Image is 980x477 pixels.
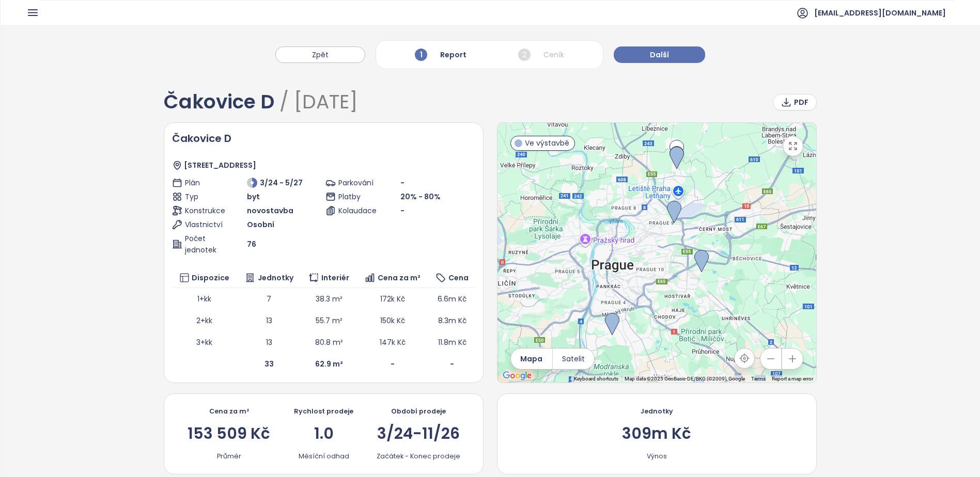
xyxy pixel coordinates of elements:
[185,177,222,188] span: Plán
[751,376,766,381] a: Terms (opens in new tab)
[380,294,405,304] span: 172k Kč
[184,160,256,171] span: [STREET_ADDRESS]
[301,288,356,310] td: 38.3 m²
[500,369,534,383] img: Google
[450,359,454,369] b: -
[185,219,222,230] span: Vlastnictví
[185,205,222,216] span: Konstrukce
[438,294,466,304] span: 6.6m Kč
[321,272,349,283] span: Interiér
[301,310,356,331] td: 55.7 m²
[247,239,256,250] span: 76
[516,46,567,63] div: Ceník
[338,191,376,202] span: Platby
[164,92,357,112] div: Čakovice D
[294,407,353,416] div: Rychlost prodeje
[412,46,469,63] div: Report
[794,97,808,108] span: PDF
[188,426,270,441] div: 153 509 Kč
[400,205,405,216] span: -
[247,219,274,230] span: Osobní
[415,49,427,61] span: 1
[500,369,534,383] a: Open this area in Google Maps (opens a new window)
[438,315,466,326] span: 8.3m Kč
[520,353,542,364] span: Mapa
[301,331,356,353] td: 80.8 m²
[400,178,405,188] span: -
[172,288,237,310] td: 1+kk
[391,359,395,369] b: -
[185,191,222,202] span: Typ
[274,88,357,115] span: / [DATE]
[247,191,260,202] span: byt
[338,205,376,216] span: Kolaudace
[448,272,469,283] span: Cena
[650,49,669,60] span: Další
[622,426,691,441] div: 309m Kč
[237,288,301,310] td: 7
[562,353,585,364] span: Satelit
[258,272,293,283] span: Jednotky
[247,205,293,216] span: novostavba
[209,407,249,416] div: Cena za m²
[377,452,460,461] div: Začátek - Konec prodeje
[378,272,421,283] span: Cena za m²
[315,359,343,369] b: 62.9 m²
[265,359,274,369] b: 33
[380,315,405,326] span: 150k Kč
[625,376,745,381] span: Map data ©2025 GeoBasis-DE/BKG (©2009), Google
[172,331,237,353] td: 3+kk
[400,192,441,202] span: 20% - 80%
[260,177,303,188] span: 3/24 - 5/27
[275,46,365,63] button: Zpět
[553,348,594,369] button: Satelit
[525,137,569,149] span: Ve výstavbě
[172,310,237,331] td: 2+kk
[647,452,667,461] div: Výnos
[574,375,618,383] button: Keyboard shortcuts
[217,452,241,461] div: Průměr
[172,131,231,146] span: Čakovice D
[814,1,946,25] span: [EMAIL_ADDRESS][DOMAIN_NAME]
[185,233,222,256] span: Počet jednotek
[614,46,705,63] button: Další
[377,426,460,441] div: 3/24-11/26
[518,49,531,61] span: 2
[314,426,334,441] div: 1.0
[192,272,229,283] span: Dispozice
[312,49,329,60] span: Zpět
[237,310,301,331] td: 13
[299,452,349,461] div: Měsíční odhad
[773,94,817,110] button: PDF
[641,407,673,416] div: Jednotky
[338,177,376,188] span: Parkování
[438,337,466,347] span: 11.8m Kč
[391,407,446,416] div: Období prodeje
[237,331,301,353] td: 13
[511,348,552,369] button: Mapa
[380,337,406,347] span: 147k Kč
[772,376,813,381] a: Report a map error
